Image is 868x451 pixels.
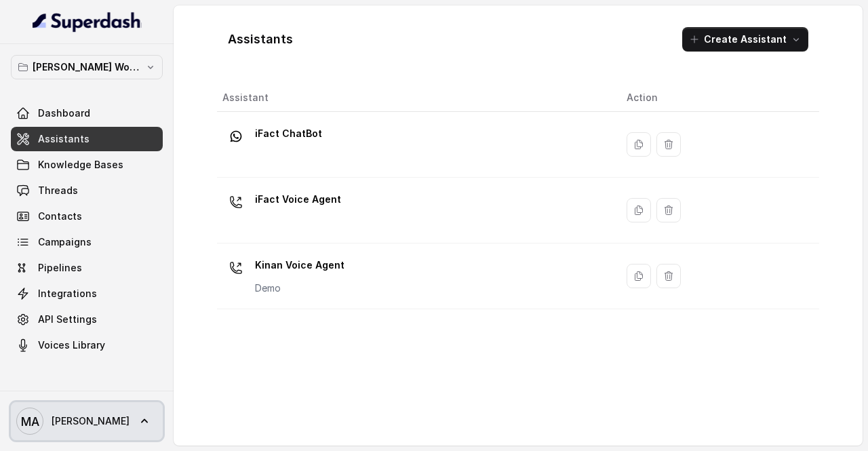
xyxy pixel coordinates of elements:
p: Kinan Voice Agent [255,254,344,276]
button: Create Assistant [682,27,808,52]
span: Knowledge Bases [38,158,123,172]
span: Campaigns [38,235,92,249]
span: API Settings [38,313,97,326]
a: Dashboard [11,101,163,125]
a: Pipelines [11,256,163,280]
span: [PERSON_NAME] [52,414,130,428]
p: iFact Voice Agent [255,189,341,210]
span: Integrations [38,287,97,300]
p: Demo [255,281,344,295]
span: Dashboard [38,106,90,120]
a: Integrations [11,281,163,306]
a: Voices Library [11,333,163,357]
h1: Assistants [228,28,293,50]
span: Contacts [38,210,82,223]
a: Contacts [11,204,163,229]
span: Threads [38,184,78,197]
a: Campaigns [11,230,163,254]
p: [PERSON_NAME] Workspace [33,59,141,75]
th: Assistant [217,84,616,112]
img: light.svg [33,11,142,33]
a: Threads [11,178,163,203]
text: MA [21,414,39,429]
th: Action [616,84,819,112]
p: iFact ChatBot [255,123,322,144]
a: Knowledge Bases [11,153,163,177]
a: Assistants [11,127,163,151]
a: [PERSON_NAME] [11,402,163,440]
a: API Settings [11,307,163,332]
button: [PERSON_NAME] Workspace [11,55,163,79]
span: Pipelines [38,261,82,275]
span: Voices Library [38,338,105,352]
span: Assistants [38,132,90,146]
